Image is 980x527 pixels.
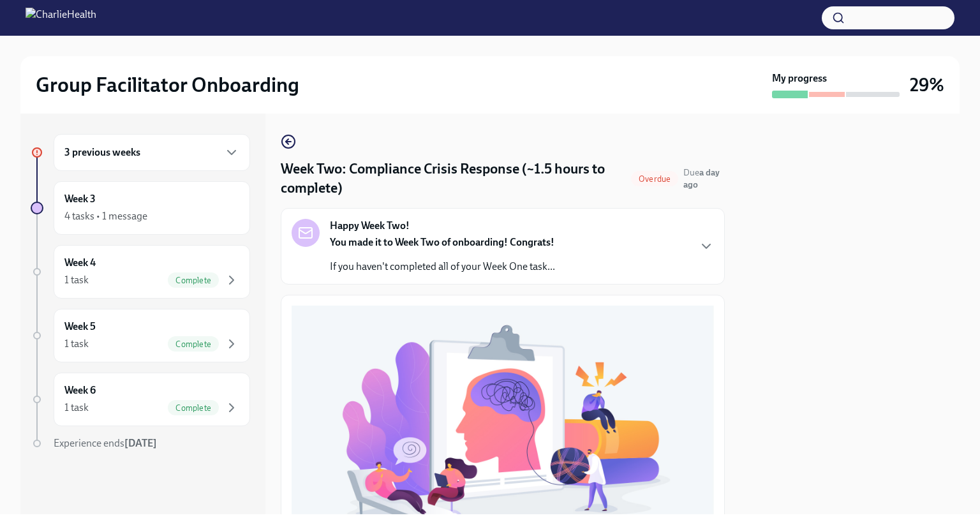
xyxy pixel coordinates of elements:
[631,174,678,184] span: Overdue
[54,134,250,171] div: 3 previous weeks
[26,8,96,28] img: CharlieHealth
[683,167,725,191] span: September 29th, 2025 09:00
[64,383,96,397] h6: Week 6
[330,219,410,233] strong: Happy Week Two!
[64,337,89,351] div: 1 task
[54,437,157,449] span: Experience ends
[330,260,555,274] p: If you haven't completed all of your Week One task...
[281,160,626,198] h4: Week Two: Compliance Crisis Response (~1.5 hours to complete)
[168,339,219,349] span: Complete
[31,309,250,362] a: Week 51 taskComplete
[31,373,250,426] a: Week 61 taskComplete
[64,209,147,223] div: 4 tasks • 1 message
[64,401,89,415] div: 1 task
[64,320,96,334] h6: Week 5
[168,276,219,285] span: Complete
[168,403,219,413] span: Complete
[36,72,299,98] h2: Group Facilitator Onboarding
[910,73,944,96] h3: 29%
[64,192,96,206] h6: Week 3
[772,71,827,85] strong: My progress
[330,236,554,248] strong: You made it to Week Two of onboarding! Congrats!
[683,167,720,190] span: Due
[64,145,140,160] h6: 3 previous weeks
[683,167,720,190] strong: a day ago
[64,273,89,287] div: 1 task
[31,181,250,235] a: Week 34 tasks • 1 message
[31,245,250,299] a: Week 41 taskComplete
[124,437,157,449] strong: [DATE]
[64,256,96,270] h6: Week 4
